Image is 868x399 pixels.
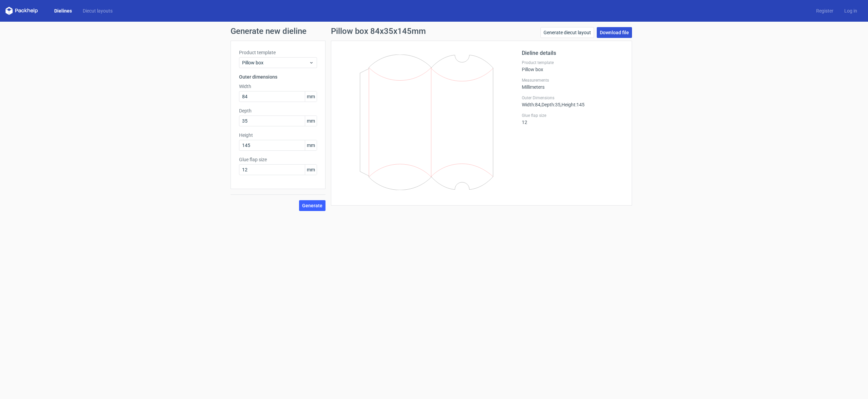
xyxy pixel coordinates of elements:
[560,102,585,107] span: , Height : 145
[49,7,77,14] a: Dielines
[597,27,632,38] a: Download file
[522,102,540,107] span: Width : 84
[522,113,624,118] label: Glue flap size
[77,7,118,14] a: Diecut layouts
[522,60,624,65] label: Product template
[522,60,624,72] div: Pillow box
[522,95,624,101] label: Outer Dimensions
[522,113,624,125] div: 12
[305,116,317,126] span: mm
[522,78,624,83] label: Measurements
[305,140,317,150] span: mm
[239,49,317,56] label: Product template
[239,73,317,80] h3: Outer dimensions
[839,7,863,14] a: Log in
[540,102,560,107] span: , Depth : 35
[299,200,325,211] button: Generate
[811,7,839,14] a: Register
[540,27,594,38] a: Generate diecut layout
[302,203,322,208] span: Generate
[522,49,624,57] h2: Dieline details
[305,165,317,175] span: mm
[305,91,317,102] span: mm
[242,59,309,66] span: Pillow box
[239,132,317,139] label: Height
[239,156,317,163] label: Glue flap size
[331,27,426,35] h1: Pillow box 84x35x145mm
[231,27,637,35] h1: Generate new dieline
[522,78,624,90] div: Millimeters
[239,107,317,114] label: Depth
[239,83,317,90] label: Width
